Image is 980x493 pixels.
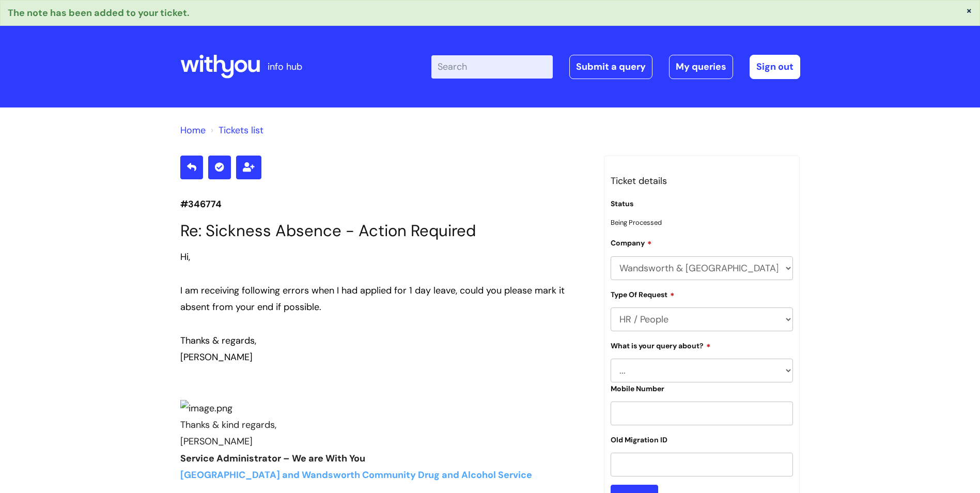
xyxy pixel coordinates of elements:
img: image.png [180,400,232,417]
a: Sign out [750,55,800,79]
label: Type Of Request [611,289,675,299]
span: Service Administrator – We are With You [180,452,365,465]
p: info hub [268,58,302,75]
span: [PERSON_NAME] [180,435,253,448]
span: Thanks & kind regards, [180,419,276,431]
div: Thanks & regards, [180,332,588,349]
li: Solution home [180,122,206,138]
span: [GEOGRAPHIC_DATA] and Wandsworth Community Drug and Alcohol Service [180,469,532,481]
a: Submit a query [569,55,652,79]
a: My queries [669,55,733,79]
div: I am receiving following errors when I had applied for 1 day leave, could you please mark it abse... [180,282,588,316]
label: Mobile Number [611,384,664,393]
li: Tickets list [208,122,263,138]
a: Home [180,124,206,136]
label: What is your query about? [611,340,711,350]
input: Search [431,55,553,78]
p: #346774 [180,196,588,212]
div: | - [431,55,800,79]
h1: Re: Sickness Absence - Action Required [180,221,588,240]
div: Hi, [180,249,588,265]
button: × [966,6,972,15]
p: Being Processed [611,217,794,228]
a: Tickets list [219,124,263,136]
label: Company [611,237,652,248]
div: [PERSON_NAME] [180,349,588,365]
label: Old Migration ID [611,436,667,444]
label: Status [611,199,633,208]
h3: Ticket details [611,173,794,189]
